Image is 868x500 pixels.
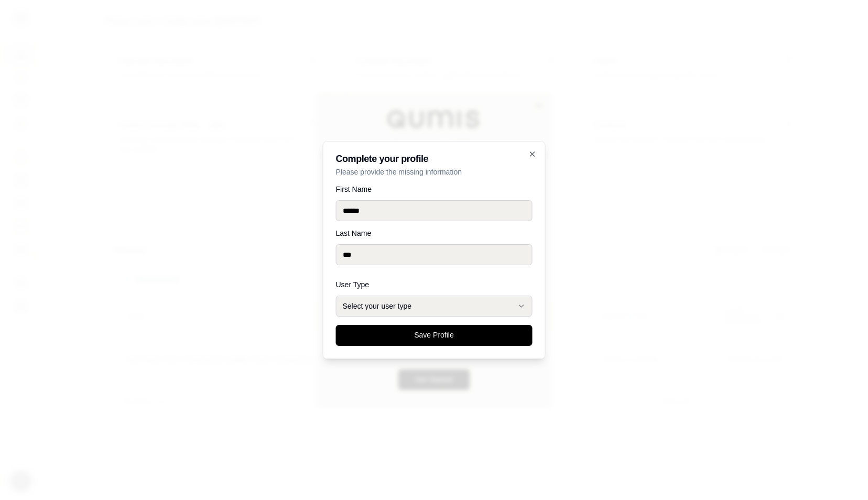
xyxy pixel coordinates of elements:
[336,325,533,346] button: Save Profile
[336,154,533,164] h2: Complete your profile
[336,281,533,288] label: User Type
[336,230,533,237] label: Last Name
[336,186,533,193] label: First Name
[336,167,533,177] p: Please provide the missing information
